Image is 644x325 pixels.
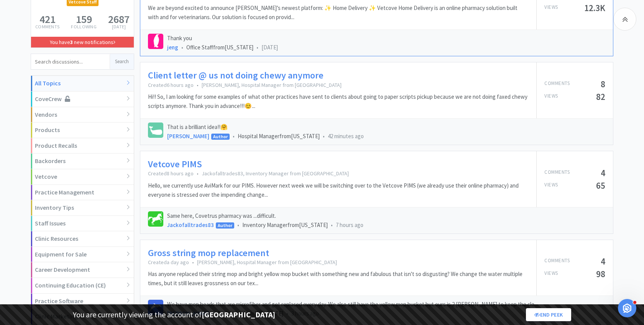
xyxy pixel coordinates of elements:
div: Send us a message [8,200,146,221]
p: Has anyone replaced their string mop and bright yellow mop bucket with something new and fabulous... [148,269,529,288]
div: Clinic Resources [31,231,134,247]
h5: 159 [71,14,97,24]
h5: 98 [596,269,605,278]
div: Products [31,122,134,138]
div: Practice Management [31,185,134,201]
strong: 3 [70,39,73,46]
span: 42 minutes ago [328,132,364,140]
span: Author [212,134,229,139]
button: Help [115,239,153,269]
img: Profile image for Shyanne [111,12,127,28]
div: CoveCrew [31,91,134,107]
span: • [192,259,194,266]
a: End Peek [526,308,571,321]
p: Same here, Covetrus pharmacy was ...difficult. [167,211,605,220]
span: Messages [44,258,71,263]
strong: [GEOGRAPHIC_DATA] [202,310,275,319]
p: Views [544,92,558,101]
div: (PIMS) Enhancement/Feature Request [16,153,128,161]
h5: 8 [601,80,605,88]
div: Staff Issues [31,216,134,232]
p: Created 8 hours ago Jackofalltrades83, Inventory Manager from [GEOGRAPHIC_DATA] [148,170,529,177]
div: Practice Software [31,294,134,309]
div: (PIMS) Corporate Only - Launch Issues [11,164,142,178]
button: Search [110,54,134,69]
p: Following [71,24,97,29]
h5: 4 [601,168,605,177]
span: • [181,44,183,51]
p: Comments [544,168,570,177]
span: • [323,132,325,140]
p: Created a day ago [PERSON_NAME], Hospital Manager from [GEOGRAPHIC_DATA] [148,259,529,266]
div: (PIMS) General/How-To Question [11,122,142,136]
p: Created 6 hours ago [PERSON_NAME], Hospital Manager from [GEOGRAPHIC_DATA] [148,82,529,88]
p: Views [544,3,558,12]
div: (PIMS) Issue Report [16,111,128,119]
div: Continuing Education (CE) [31,278,134,294]
span: • [197,82,199,88]
a: jeng [167,44,178,51]
div: Office Staff from [US_STATE] [167,43,605,52]
h5: 65 [596,181,605,190]
div: (PIMS) General/How-To Question [16,125,128,133]
p: Comments [544,80,570,88]
span: • [197,170,199,177]
p: Views [544,181,558,190]
span: Author [216,223,234,228]
div: (PIMS) Inventory Item Link Requests [16,139,128,147]
div: Inventory Manager from [US_STATE] [167,220,605,230]
p: That is a brilliant idea!!🤗 [167,122,605,132]
span: • [256,44,258,51]
div: Close [132,12,146,26]
a: Vetcove PIMS [148,159,202,170]
p: Views [544,269,558,278]
h5: 4 [601,257,605,266]
a: Jackofalltrades83 [167,221,214,229]
a: [PERSON_NAME] [167,132,209,140]
p: We have mop heads that are microfiber and get replaced every day. We also still have the yellow m... [167,300,605,309]
a: You have3 new notifications [31,37,134,47]
div: Send us a message [16,206,128,214]
div: (PIMS) Corporate Only - Data QA [16,181,128,189]
input: Search discussions... [31,54,110,69]
a: Client letter @ us not doing chewy anymore [148,70,324,81]
h5: 2687 [108,14,130,24]
h5: 421 [35,14,59,24]
img: Profile image for Anna [82,12,97,28]
iframe: Intercom live chat [618,299,636,317]
button: Tickets [77,239,115,269]
span: [DATE] [261,44,278,51]
h5: 82 [596,92,605,101]
div: (PIMS) Corporate Only - Launch Issues [16,167,128,175]
div: (PIMS) Enhancement/Feature Request [11,150,142,164]
div: All Topics [31,76,134,91]
div: (PIMS) Inventory Item Link Requests [11,136,142,150]
img: logo [15,15,67,26]
p: [DATE] [108,24,130,29]
div: Hospital Manager from [US_STATE] [167,132,605,141]
button: Messages [38,239,77,269]
p: Hi there!👋 [15,54,138,67]
div: (PIMS) Issue Report [11,108,142,122]
div: How do I return, cancel, or change an order? [8,225,145,269]
span: Tickets [87,258,105,263]
div: Vendors [31,107,134,123]
span: Help [128,258,140,263]
div: (PIMS) Corporate Only - Data QA [11,178,142,193]
span: • [233,132,235,140]
p: Comments [544,257,570,266]
a: Gross string mop replacement [148,248,269,259]
p: Comments [35,24,59,29]
div: Backorders [31,154,134,169]
div: Equipment for Sale [31,247,134,263]
div: Product Recalls [31,138,134,154]
span: • [331,221,333,229]
h5: 12.3K [584,3,605,12]
div: Inventory Tips [31,200,134,216]
p: How can we help? [15,67,138,80]
span: • [237,221,239,229]
div: Career Development [31,262,134,278]
p: We are beyond excited to announce [PERSON_NAME]’s newest platform: ✨ Home Delivery ✨ Vetcove Home... [148,3,529,22]
div: Create a ticket [16,96,138,105]
img: Profile image for Alexa [97,12,112,28]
